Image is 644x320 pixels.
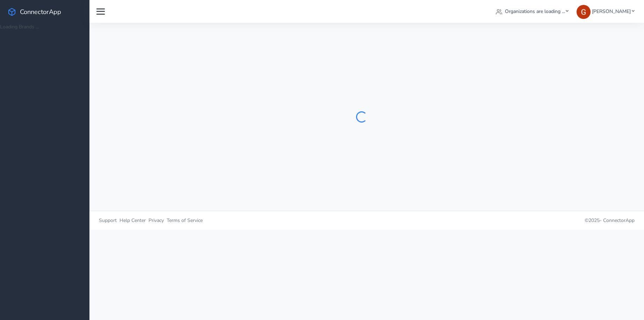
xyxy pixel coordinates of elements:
[574,5,637,18] a: [PERSON_NAME]
[505,8,565,15] span: Organizations are loading ...
[577,5,591,19] img: Greg Clemmons
[99,217,117,224] span: Support
[603,217,635,224] span: ConnectorApp
[149,217,164,224] span: Privacy
[120,217,146,224] span: Help Center
[372,217,635,224] p: © 2025 -
[592,8,631,15] span: [PERSON_NAME]
[493,5,571,18] a: Organizations are loading ...
[20,7,61,16] span: ConnectorApp
[167,217,203,224] span: Terms of Service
